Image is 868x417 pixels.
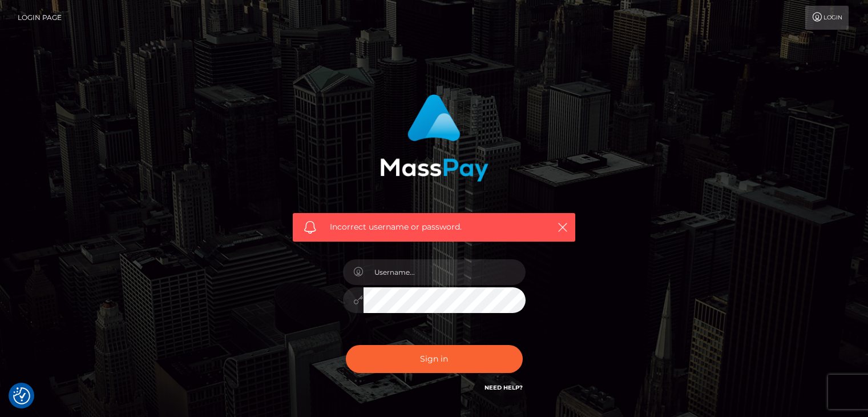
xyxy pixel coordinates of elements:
[18,6,62,30] a: Login Page
[346,345,523,373] button: Sign in
[13,387,30,404] button: Consent Preferences
[330,221,538,233] span: Incorrect username or password.
[364,259,526,285] input: Username...
[13,387,30,404] img: Revisit consent button
[380,94,488,182] img: MassPay Login
[485,384,523,391] a: Need Help?
[805,6,849,30] a: Login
